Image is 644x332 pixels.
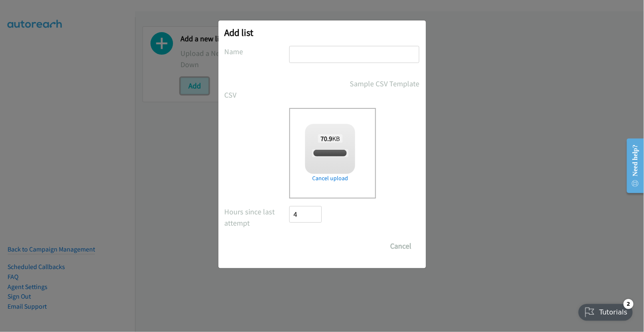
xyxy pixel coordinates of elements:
[620,133,644,199] iframe: Resource Center
[318,134,343,143] span: KB
[305,174,355,183] a: Cancel upload
[312,149,348,157] span: split_2(23).csv
[225,206,290,229] label: Hours since last attempt
[350,78,420,89] a: Sample CSV Template
[225,89,290,101] label: CSV
[383,238,420,254] button: Cancel
[225,27,420,38] h2: Add list
[321,134,332,143] strong: 70.9
[574,296,638,326] iframe: Checklist
[225,46,290,57] label: Name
